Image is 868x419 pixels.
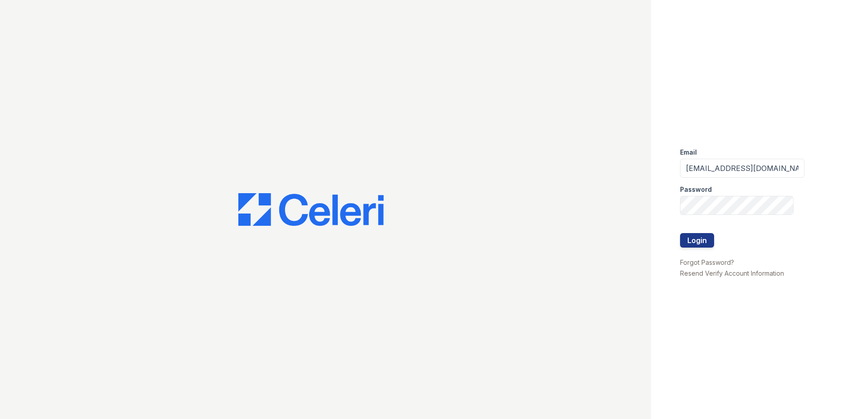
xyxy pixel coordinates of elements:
a: Forgot Password? [680,258,734,266]
a: Resend Verify Account Information [680,269,784,277]
img: CE_Logo_Blue-a8612792a0a2168367f1c8372b55b34899dd931a85d93a1a3d3e32e68fde9ad4.png [238,193,384,226]
label: Email [680,148,697,157]
button: Login [680,233,714,248]
label: Password [680,185,712,194]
